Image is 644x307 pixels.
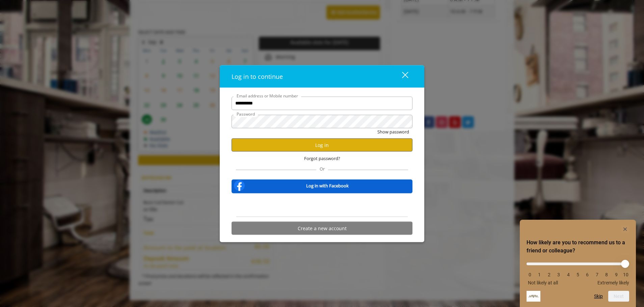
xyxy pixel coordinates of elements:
span: Forgot password? [304,155,340,162]
h2: How likely are you to recommend us to a friend or colleague? Select an option from 0 to 10, with ... [527,239,629,255]
span: Log in to continue [232,72,283,80]
li: 6 [584,272,591,277]
div: close dialog [394,71,408,81]
li: 8 [603,272,610,277]
button: close dialog [390,69,412,83]
li: 7 [594,272,600,277]
li: 1 [536,272,543,277]
button: Create a new account [232,222,412,235]
li: 3 [555,272,562,277]
span: Not likely at all [528,280,558,285]
iframe: Sign in with Google Button [288,198,356,213]
li: 10 [622,272,629,277]
input: Email address or Mobile number [232,96,412,110]
button: Show password [377,128,409,135]
li: 9 [613,272,620,277]
label: Email address or Mobile number [233,92,301,99]
span: Extremely likely [597,280,629,285]
img: facebook-logo [233,179,246,192]
div: How likely are you to recommend us to a friend or colleague? Select an option from 0 to 10, with ... [527,257,629,285]
button: Hide survey [621,225,629,233]
button: Next question [608,291,629,302]
button: Skip [594,294,603,299]
input: Password [232,115,412,128]
button: Log in [232,139,412,152]
label: Password [233,111,258,117]
li: 5 [574,272,581,277]
span: Or [316,166,328,172]
div: How likely are you to recommend us to a friend or colleague? Select an option from 0 to 10, with ... [527,225,629,302]
b: Log in with Facebook [306,182,349,189]
li: 4 [565,272,572,277]
li: 0 [527,272,533,277]
li: 2 [546,272,553,277]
